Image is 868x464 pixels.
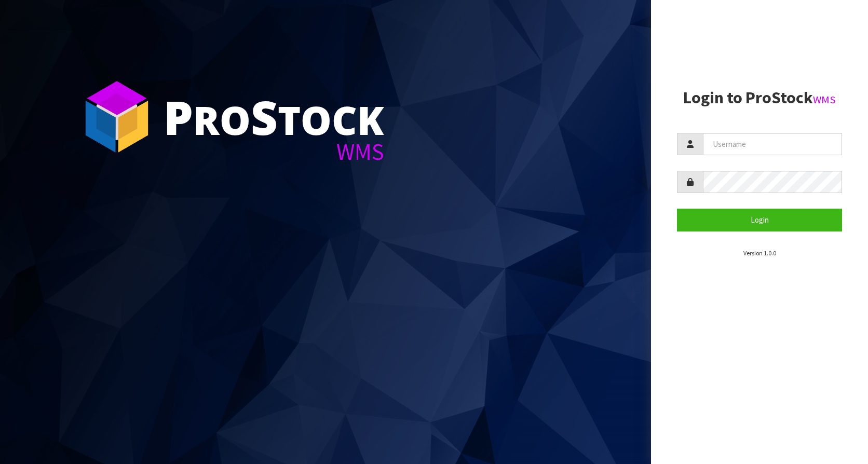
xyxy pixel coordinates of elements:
img: ProStock Cube [78,78,156,156]
span: S [251,85,278,148]
button: Login [677,209,842,231]
small: WMS [813,93,836,106]
small: Version 1.0.0 [743,249,776,257]
div: WMS [164,140,384,163]
div: ro tock [164,93,384,140]
span: P [164,85,193,148]
h2: Login to ProStock [677,89,842,107]
input: Username [703,133,842,155]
